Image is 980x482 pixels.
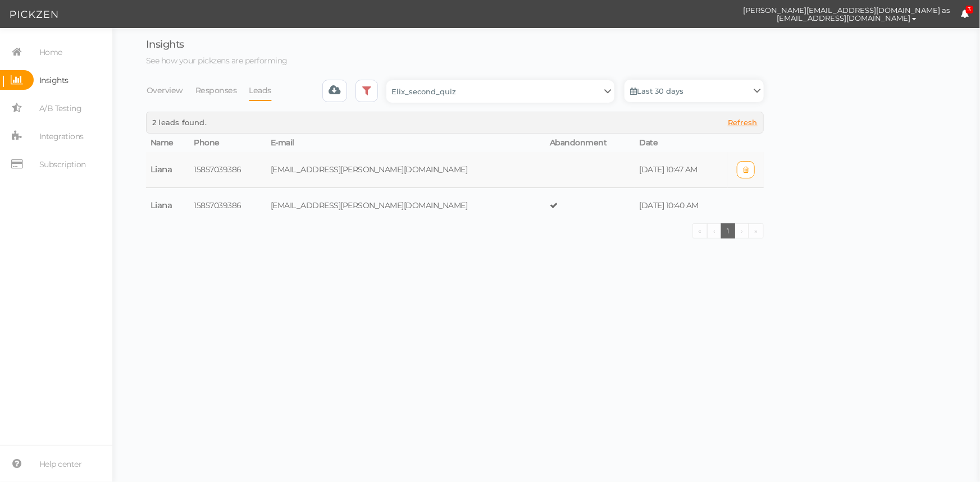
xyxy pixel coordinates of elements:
[189,188,266,224] td: 15857039386
[146,188,189,224] td: Liana
[39,43,62,61] span: Home
[10,8,58,21] img: Pickzen logo
[266,188,545,224] td: [EMAIL_ADDRESS][PERSON_NAME][DOMAIN_NAME]
[640,137,658,148] span: Date
[266,152,545,188] td: [EMAIL_ADDRESS][PERSON_NAME][DOMAIN_NAME]
[146,152,189,188] td: Liana
[152,118,207,127] span: 2 leads found.
[966,6,974,14] span: 3
[195,80,249,101] li: Responses
[777,13,910,22] span: [EMAIL_ADDRESS][DOMAIN_NAME]
[39,127,84,145] span: Integrations
[39,99,82,117] span: A/B Testing
[39,71,69,89] span: Insights
[189,152,266,188] td: 15857039386
[271,137,294,148] span: E-mail
[728,118,758,127] span: Refresh
[194,137,220,148] span: Phone
[146,152,764,188] tr: Liana 15857039386 [EMAIL_ADDRESS][PERSON_NAME][DOMAIN_NAME] [DATE] 10:47 AM
[635,188,728,224] td: [DATE] 10:40 AM
[39,455,82,473] span: Help center
[151,137,174,148] span: Name
[146,188,764,224] tr: Liana 15857039386 [EMAIL_ADDRESS][PERSON_NAME][DOMAIN_NAME] [DATE] 10:40 AM
[625,80,764,102] a: Last 30 days
[744,6,950,14] span: [PERSON_NAME][EMAIL_ADDRESS][DOMAIN_NAME] as
[249,80,272,101] a: Leads
[195,80,238,101] a: Responses
[146,56,288,66] span: See how your pickzens are performing
[733,1,961,27] button: [PERSON_NAME][EMAIL_ADDRESS][DOMAIN_NAME] as [EMAIL_ADDRESS][DOMAIN_NAME]
[249,80,284,101] li: Leads
[635,152,728,188] td: [DATE] 10:47 AM
[39,155,86,173] span: Subscription
[721,223,736,238] a: 1
[550,137,607,148] span: Abandonment
[146,80,195,101] li: Overview
[713,4,733,24] img: cd8312e7a6b0c0157f3589280924bf3e
[146,38,184,51] span: Insights
[146,80,184,101] a: Overview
